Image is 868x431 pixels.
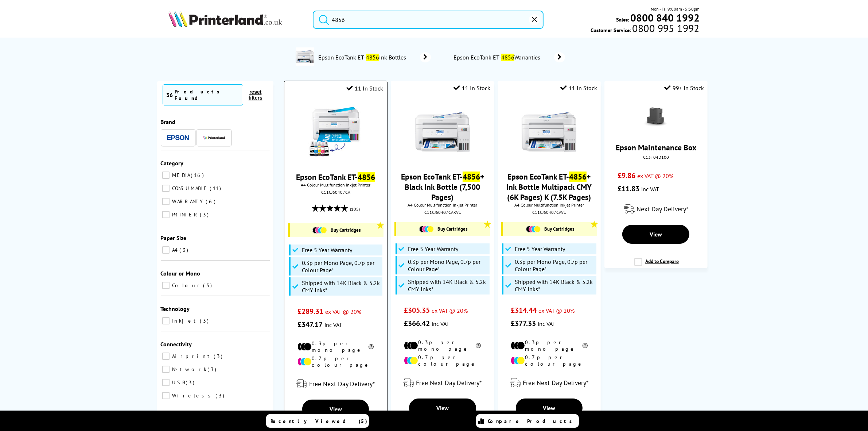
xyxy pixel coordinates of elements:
[409,399,476,417] a: View
[161,118,176,126] span: Brand
[503,209,595,215] div: C11CJ60407CAVL
[308,105,363,159] img: epson-et-4856-ink-included-new-small.jpg
[171,211,199,218] span: PRINTER
[312,227,327,234] img: Cartridges
[631,25,700,32] span: 0800 995 1992
[302,400,369,419] a: View
[454,84,490,92] div: 11 In Stock
[167,91,173,99] span: 36
[302,259,381,274] span: 0.3p per Mono Page, 0.7p per Colour Page*
[162,392,170,399] input: Wireless 3
[161,305,190,312] span: Technology
[162,185,170,192] input: CONSUMABLE 11
[436,404,449,412] span: View
[488,418,576,424] span: Compare Products
[175,88,239,101] div: Products Found
[288,182,383,188] span: A4 Colour Multifunction Inkjet Printer
[622,225,689,244] a: View
[200,211,211,218] span: 3
[297,355,374,368] li: 0.7p per colour page
[618,184,639,193] span: £11.83
[591,25,700,34] span: Customer Service:
[544,226,574,232] span: Buy Cartridges
[637,205,688,213] span: Next Day Delivery*
[650,231,662,238] span: View
[560,84,597,92] div: 11 In Stock
[162,353,170,360] input: Airprint 3
[206,198,218,205] span: 6
[608,199,704,219] div: modal_delivery
[511,354,588,367] li: 0.7p per colour page
[171,366,207,373] span: Network
[358,172,375,182] mark: 4856
[243,89,268,101] button: reset filters
[162,198,170,205] input: WARRANTY 6
[511,305,537,315] span: £314.44
[266,414,369,428] a: Recently Viewed (5)
[515,278,594,293] span: Shipped with 14K Black & 5.2k CMY Inks*
[296,47,314,66] img: C11CJ60407CA-conspage.jpg
[416,378,482,387] span: Free Next Day Delivery*
[203,136,225,139] img: Printerland
[634,258,679,272] label: Add to Compare
[325,308,361,315] span: ex VAT @ 20%
[408,245,459,253] span: Free 5 Year Warranty
[171,353,213,359] span: Airprint
[350,202,360,216] span: (105)
[162,317,170,324] input: Inkjet 3
[324,321,342,328] span: inc VAT
[651,5,700,12] span: Mon - Fri 9:00am - 5:30pm
[171,172,190,178] span: MEDIA
[664,84,704,92] div: 99+ In Stock
[408,278,488,293] span: Shipped with 14K Black & 5.2k CMY Inks*
[302,279,381,294] span: Shipped with 14K Black & 5.2k CMY Inks*
[507,226,593,232] a: Buy Cartridges
[630,11,700,24] b: 0800 840 1992
[538,320,556,327] span: inc VAT
[401,172,484,202] a: Epson EcoTank ET-4856+ Black Ink Bottle (7,500 Pages)
[271,418,368,424] span: Recently Viewed (5)
[404,339,481,352] li: 0.3p per mono page
[616,142,696,153] a: Epson Maintenance Box
[318,54,409,61] span: Epson EcoTank ET- Ink Bottles
[191,172,206,178] span: 16
[313,11,543,29] input: Search product or brand
[408,258,488,273] span: 0.3p per Mono Page, 0.7p per Colour Page*
[419,226,434,232] img: Cartridges
[288,374,383,394] div: modal_delivery
[437,226,467,232] span: Buy Cartridges
[168,11,304,28] a: Printerland Logo
[171,282,203,289] span: Colour
[216,392,226,399] span: 3
[171,318,199,324] span: Inkjet
[643,104,669,130] img: Epson-C13T04D100-Small.gif
[404,354,481,367] li: 0.7p per colour page
[400,226,487,232] a: Buy Cartridges
[618,171,635,180] span: £9.86
[302,246,352,254] span: Free 5 Year Warranty
[453,52,565,62] a: Epson EcoTank ET-4856Warranties
[330,405,342,413] span: View
[476,414,579,428] a: Compare Products
[162,366,170,373] input: Network 3
[161,234,187,242] span: Paper Size
[293,227,379,234] a: Buy Cartridges
[200,318,211,324] span: 3
[214,353,225,359] span: 3
[453,54,543,61] span: Epson EcoTank ET- Warranties
[162,282,170,289] input: Colour 3
[404,319,430,328] span: £366.42
[616,16,629,23] span: Sales:
[543,404,555,412] span: View
[394,373,490,393] div: modal_delivery
[610,154,702,160] div: C13T04D100
[186,379,196,386] span: 3
[171,379,185,386] span: USB
[180,247,190,253] span: 3
[167,135,189,141] img: Epson
[569,172,587,182] mark: 4856
[394,202,490,208] span: A4 Colour Multifunction Inkjet Printer
[203,282,214,289] span: 3
[208,366,218,373] span: 3
[290,189,381,195] div: C11CJ60407CA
